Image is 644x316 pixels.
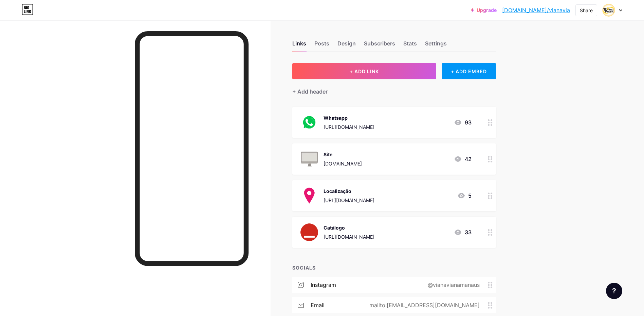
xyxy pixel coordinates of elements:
[358,301,488,309] div: mailto:[EMAIL_ADDRESS][DOMAIN_NAME]
[417,281,488,289] div: @vianavianamanaus
[602,4,615,17] img: Viana Viana Eventos Fúnebres
[311,301,325,309] div: email
[454,155,472,163] div: 42
[300,223,318,241] img: Catálogo
[364,39,395,52] div: Subscribers
[292,39,306,52] div: Links
[324,197,374,204] div: [URL][DOMAIN_NAME]
[324,114,374,121] div: Whatsapp
[580,7,593,14] div: Share
[292,63,437,79] button: + ADD LINK
[324,187,374,195] div: Localização
[300,187,318,204] img: Localização
[454,228,472,236] div: 33
[324,123,374,131] div: [URL][DOMAIN_NAME]
[502,6,570,14] a: [DOMAIN_NAME]/vianavia
[454,118,472,126] div: 93
[471,7,497,13] a: Upgrade
[324,224,374,231] div: Catálogo
[292,87,328,96] div: + Add header
[324,160,362,167] div: [DOMAIN_NAME]
[292,264,496,271] div: SOCIALS
[300,150,318,168] img: Site
[457,192,472,200] div: 5
[314,39,329,52] div: Posts
[337,39,356,52] div: Design
[324,233,374,240] div: [URL][DOMAIN_NAME]
[311,281,336,289] div: instagram
[300,114,318,131] img: Whatsapp
[442,63,496,79] div: + ADD EMBED
[425,39,447,52] div: Settings
[403,39,417,52] div: Stats
[324,151,362,158] div: Site
[350,68,379,74] span: + ADD LINK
